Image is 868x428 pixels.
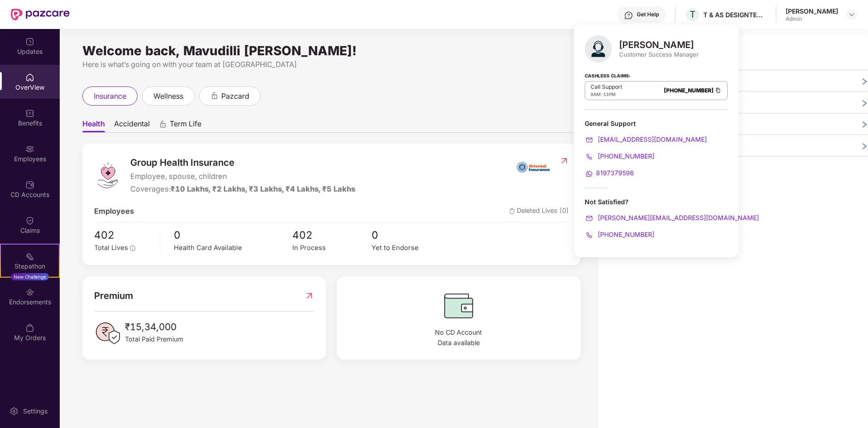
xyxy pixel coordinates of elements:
[25,252,34,261] img: svg+xml;base64,PHN2ZyB4bWxucz0iaHR0cDovL3d3dy53My5vcmcvMjAwMC9zdmciIHdpZHRoPSIyMSIgaGVpZ2h0PSIyMC...
[114,119,150,132] span: Accidental
[596,231,654,238] span: [PHONE_NUMBER]
[25,288,34,297] img: svg+xml;base64,PHN2ZyBpZD0iRW5kb3JzZW1lbnRzIiB4bWxucz0iaHR0cDovL3d3dy53My5vcmcvMjAwMC9zdmciIHdpZH...
[130,183,355,195] div: Coverages:
[130,171,355,183] span: Employee, spouse, children
[174,243,292,253] div: Health Card Available
[585,135,707,143] a: [EMAIL_ADDRESS][DOMAIN_NAME]
[292,227,372,243] span: 402
[94,91,126,102] span: insurance
[585,119,728,128] div: General Support
[664,87,714,94] a: [PHONE_NUMBER]
[94,289,133,303] span: Premium
[585,231,594,240] img: svg+xml;base64,PHN2ZyB4bWxucz0iaHR0cDovL3d3dy53My5vcmcvMjAwMC9zdmciIHdpZHRoPSIyMCIgaGVpZ2h0PSIyMC...
[82,47,581,54] div: Welcome back, Mavudilli [PERSON_NAME]!
[585,169,634,177] a: 8197379596
[596,214,759,221] span: [PERSON_NAME][EMAIL_ADDRESS][DOMAIN_NAME]
[25,323,34,332] img: svg+xml;base64,PHN2ZyBpZD0iTXlfT3JkZXJzIiBkYXRhLW5hbWU9Ik15IE9yZGVycyIgeG1sbnM9Imh0dHA6Ly93d3cudz...
[585,197,728,240] div: Not Satisfied?
[25,37,34,46] img: svg+xml;base64,PHN2ZyBpZD0iVXBkYXRlZCIgeG1sbnM9Imh0dHA6Ly93d3cudzMub3JnLzIwMDAvc3ZnIiB3aWR0aD0iMj...
[372,227,451,243] span: 0
[861,141,868,151] span: right
[861,77,868,87] span: right
[170,119,201,132] span: Term Life
[94,227,153,243] span: 402
[130,245,135,251] span: info-circle
[11,9,70,20] img: New Pazcare Logo
[848,11,855,18] img: svg+xml;base64,PHN2ZyBpZD0iRHJvcGRvd24tMzJ4MzIiIHhtbG5zPSJodHRwOi8vd3d3LnczLm9yZy8yMDAwL3N2ZyIgd2...
[10,407,19,416] img: svg+xml;base64,PHN2ZyBpZD0iU2V0dGluZy0yMHgyMCIgeG1sbnM9Imh0dHA6Ly93d3cudzMub3JnLzIwMDAvc3ZnIiB3aW...
[82,119,105,132] span: Health
[861,98,868,108] span: right
[25,180,34,189] img: svg+xml;base64,PHN2ZyBpZD0iQ0RfQWNjb3VudHMiIGRhdGEtbmFtZT0iQ0QgQWNjb3VudHMiIHhtbG5zPSJodHRwOi8vd3...
[509,206,569,217] span: Deleted Lives (0)
[292,243,372,253] div: In Process
[596,152,654,160] span: [PHONE_NUMBER]
[25,109,34,118] img: svg+xml;base64,PHN2ZyBpZD0iQmVuZWZpdHMiIHhtbG5zPSJodHRwOi8vd3d3LnczLm9yZy8yMDAwL3N2ZyIgd2lkdGg9Ij...
[94,320,121,347] img: PaidPremiumIcon
[305,289,314,303] img: RedirectIcon
[25,144,34,154] img: svg+xml;base64,PHN2ZyBpZD0iRW1wbG95ZWVzIiB4bWxucz0iaHR0cDovL3d3dy53My5vcmcvMjAwMC9zdmciIHdpZHRoPS...
[94,244,128,252] span: Total Lives
[596,169,634,177] span: 8197379596
[585,197,728,206] div: Not Satisfied?
[596,135,707,143] span: [EMAIL_ADDRESS][DOMAIN_NAME]
[153,91,183,102] span: wellness
[617,164,868,174] div: View More
[585,135,594,144] img: svg+xml;base64,PHN2ZyB4bWxucz0iaHR0cDovL3d3dy53My5vcmcvMjAwMC9zdmciIHdpZHRoPSIyMCIgaGVpZ2h0PSIyMC...
[348,327,569,348] span: No CD Account Data available
[591,91,601,97] span: 8AM
[786,15,838,23] div: Admin
[585,214,594,223] img: svg+xml;base64,PHN2ZyB4bWxucz0iaHR0cDovL3d3dy53My5vcmcvMjAwMC9zdmciIHdpZHRoPSIyMCIgaGVpZ2h0PSIyMC...
[585,35,612,63] img: svg+xml;base64,PHN2ZyB4bWxucz0iaHR0cDovL3d3dy53My5vcmcvMjAwMC9zdmciIHhtbG5zOnhsaW5rPSJodHRwOi8vd3...
[82,59,581,70] div: Here is what’s going on with your team at [GEOGRAPHIC_DATA]
[159,120,167,128] div: animation
[715,87,722,94] img: Clipboard Icon
[585,70,630,80] strong: Cashless Claims:
[591,91,622,98] div: -
[348,289,569,323] img: CDBalanceIcon
[585,152,594,161] img: svg+xml;base64,PHN2ZyB4bWxucz0iaHR0cDovL3d3dy53My5vcmcvMjAwMC9zdmciIHdpZHRoPSIyMCIgaGVpZ2h0PSIyMC...
[516,155,550,178] img: insurerIcon
[703,10,767,19] div: T & AS DESIGNTECH SERVICES PRIVATE LIMITED
[619,50,699,58] div: Customer Success Manager
[585,231,654,238] a: [PHONE_NUMBER]
[130,155,355,170] span: Group Health Insurance
[603,91,615,97] span: 11PM
[637,11,659,18] div: Get Help
[174,227,292,243] span: 0
[20,407,50,416] div: Settings
[619,39,699,50] div: [PERSON_NAME]
[221,91,249,102] span: pazcard
[94,206,134,217] span: Employees
[585,152,654,160] a: [PHONE_NUMBER]
[171,184,355,193] span: ₹10 Lakhs, ₹2 Lakhs, ₹3 Lakhs, ₹4 Lakhs, ₹5 Lakhs
[1,262,59,271] div: Stepathon
[25,216,34,225] img: svg+xml;base64,PHN2ZyBpZD0iQ2xhaW0iIHhtbG5zPSJodHRwOi8vd3d3LnczLm9yZy8yMDAwL3N2ZyIgd2lkdGg9IjIwIi...
[624,11,633,20] img: svg+xml;base64,PHN2ZyBpZD0iSGVscC0zMngzMiIgeG1sbnM9Imh0dHA6Ly93d3cudzMub3JnLzIwMDAvc3ZnIiB3aWR0aD...
[585,214,759,221] a: [PERSON_NAME][EMAIL_ADDRESS][DOMAIN_NAME]
[591,83,622,91] p: Call Support
[125,334,183,344] span: Total Paid Premium
[585,119,728,178] div: General Support
[25,73,34,82] img: svg+xml;base64,PHN2ZyBpZD0iSG9tZSIgeG1sbnM9Imh0dHA6Ly93d3cudzMub3JnLzIwMDAvc3ZnIiB3aWR0aD0iMjAiIG...
[372,243,451,253] div: Yet to Endorse
[690,9,696,20] span: T
[11,273,49,280] div: New Challenge
[786,7,838,15] div: [PERSON_NAME]
[861,120,868,130] span: right
[125,320,183,334] span: ₹15,34,000
[509,208,515,214] img: deleteIcon
[210,91,219,100] div: animation
[559,156,569,165] img: RedirectIcon
[94,162,121,189] img: logo
[585,169,594,178] img: svg+xml;base64,PHN2ZyB4bWxucz0iaHR0cDovL3d3dy53My5vcmcvMjAwMC9zdmciIHdpZHRoPSIyMCIgaGVpZ2h0PSIyMC...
